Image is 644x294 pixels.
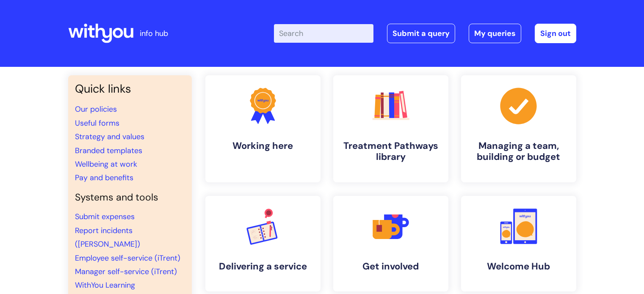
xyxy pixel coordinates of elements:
h4: Get involved [340,261,442,272]
a: Get involved [333,196,448,291]
a: Treatment Pathways library [333,75,448,182]
h4: Working here [212,140,314,151]
h4: Systems and tools [75,192,185,203]
a: Submit expenses [75,212,135,222]
a: Sign out [535,24,576,43]
a: Managing a team, building or budget [461,75,576,182]
h3: Quick links [75,82,185,96]
p: info hub [140,27,168,40]
h4: Treatment Pathways library [340,140,442,163]
h4: Managing a team, building or budget [468,140,569,163]
a: Report incidents ([PERSON_NAME]) [75,225,140,249]
a: Submit a query [387,24,455,43]
a: Useful forms [75,118,119,128]
a: Pay and benefits [75,173,133,183]
div: | - [274,24,576,43]
a: Strategy and values [75,132,144,142]
a: My queries [469,24,521,43]
h4: Delivering a service [212,261,314,272]
a: Wellbeing at work [75,159,137,169]
a: Working here [205,75,321,182]
a: Employee self-service (iTrent) [75,253,180,263]
a: Welcome Hub [461,196,576,291]
a: Branded templates [75,146,142,156]
h4: Welcome Hub [468,261,569,272]
a: Manager self-service (iTrent) [75,267,177,277]
input: Search [274,24,373,43]
a: Our policies [75,104,117,114]
a: WithYou Learning [75,280,135,290]
a: Delivering a service [205,196,321,291]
